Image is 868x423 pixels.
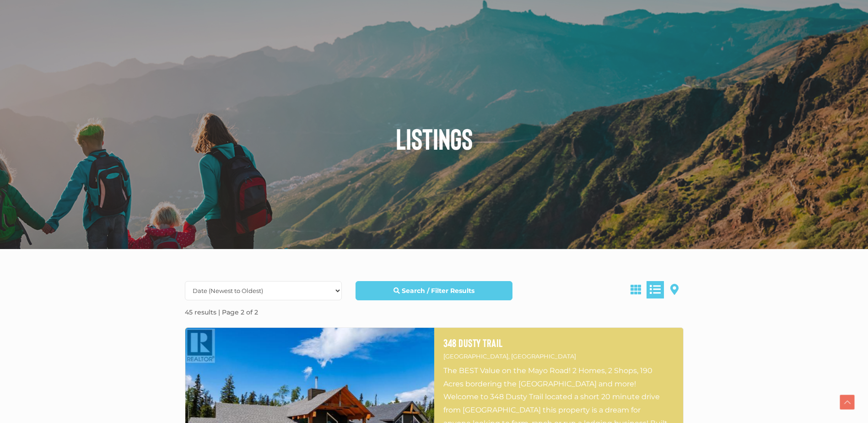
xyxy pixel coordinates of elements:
strong: 45 results | Page 2 of 2 [185,308,258,316]
p: [GEOGRAPHIC_DATA], [GEOGRAPHIC_DATA] [443,351,674,362]
a: 348 Dusty Trail [443,337,674,349]
a: Search / Filter Results [356,281,512,300]
h1: Listings [178,124,690,153]
strong: Search / Filter Results [402,287,474,295]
